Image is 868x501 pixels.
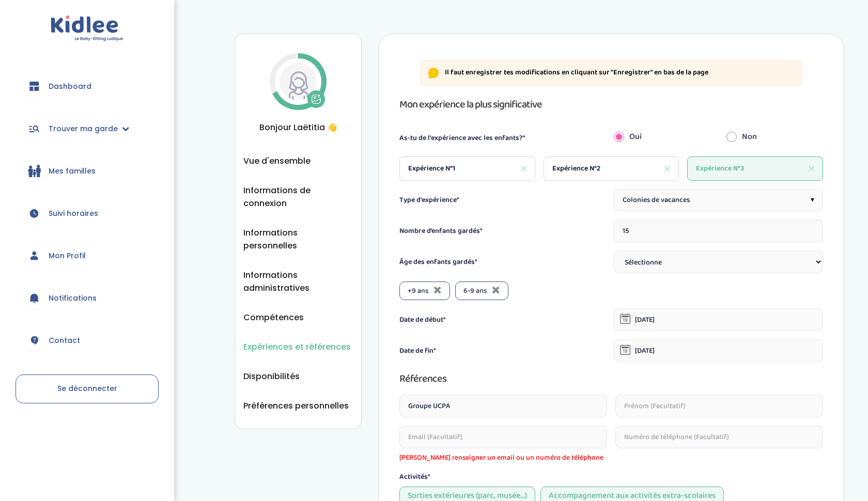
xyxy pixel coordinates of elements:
div: Oui [606,126,718,148]
a: Suivi horaires [16,195,159,232]
a: Trouver ma garde [16,110,159,147]
span: Suivi horaires [49,208,98,219]
input: Numéro de téléphone (Facultatif) [615,426,823,448]
span: Notifications [49,293,97,304]
button: Disponibilités [243,370,300,383]
span: Expérience N°1 [408,163,455,174]
button: Préférences personnelles [243,399,349,412]
a: Contact [16,322,159,359]
span: Mon expérience la plus significative [399,96,542,113]
span: Dashboard [49,81,91,92]
span: Mon Profil [49,251,86,261]
label: Date de fin* [399,346,436,356]
input: Nom (Facultatif) [399,395,607,417]
span: +9 ans [408,286,428,296]
span: Trouver ma garde [49,123,118,134]
img: Avatar [280,63,317,100]
label: As-tu de l'expérience avec les enfants?* [399,133,525,144]
span: 6-9 ans [463,286,487,296]
button: Informations de connexion [243,184,353,210]
button: Expériences et références [243,340,351,353]
span: Colonies de vacances [623,195,690,206]
span: ▾ [811,195,814,206]
input: Nombre d’enfants gardés [614,220,823,242]
span: [PERSON_NAME] renseigner un email ou un numéro de téléphone [399,452,607,463]
a: Mon Profil [16,237,159,274]
input: Email (Facultatif) [399,426,607,448]
span: Expérience N°3 [696,163,744,174]
a: Notifications [16,279,159,317]
p: Il faut enregistrer tes modifications en cliquant sur "Enregistrer" en bas de la page [445,68,708,78]
span: Bonjour Laëtitia 👋 [243,121,353,134]
div: Non [719,126,831,148]
span: Mes familles [49,166,96,177]
input: sélectionne une date [614,308,823,331]
button: Informations personnelles [243,226,353,252]
a: Se déconnecter [16,374,159,403]
img: logo.svg [51,15,123,42]
span: Contact [49,335,80,346]
label: Nombre d’enfants gardés* [399,226,483,237]
button: Vue d'ensemble [243,154,311,167]
button: Informations administratives [243,269,353,294]
button: Compétences [243,311,304,324]
a: Dashboard [16,68,159,105]
label: Âge des enfants gardés* [399,257,477,268]
span: Se déconnecter [57,383,117,394]
span: Expérience N°2 [552,163,600,174]
label: Type d'expérience* [399,195,459,206]
a: Mes familles [16,152,159,190]
label: Activités* [399,472,430,482]
span: Références [399,370,446,387]
label: Date de début* [399,315,446,325]
input: sélectionne une date [614,339,823,362]
input: Prénom (Facultatif) [615,395,823,417]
